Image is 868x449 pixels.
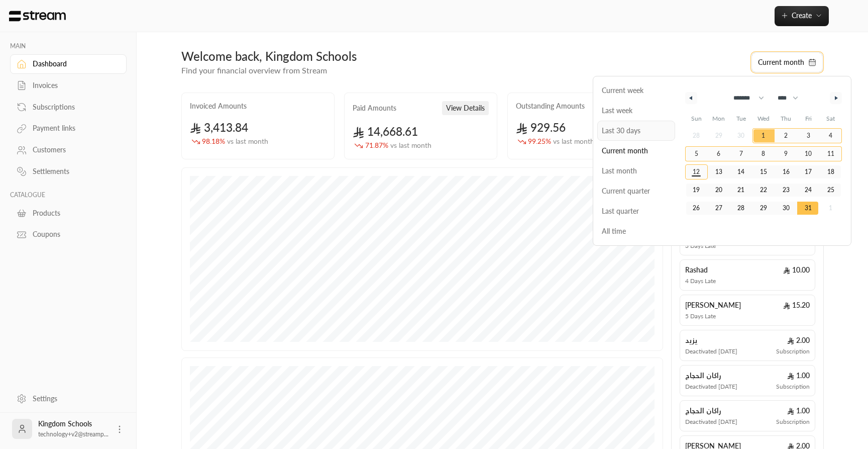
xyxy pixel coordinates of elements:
[797,181,820,199] button: 24
[597,121,675,141] span: Last 30 days
[597,141,675,161] button: Current month
[805,163,812,181] span: 17
[776,347,810,355] span: Subscription
[10,162,127,182] a: Settlements
[33,102,114,112] div: Subscriptions
[708,145,730,163] button: 6
[680,295,815,326] a: [PERSON_NAME] 15.205 Days Late
[33,229,114,239] div: Coupons
[685,371,721,381] span: راكان الحجاج
[715,163,722,181] span: 13
[708,181,730,199] button: 20
[752,145,775,163] button: 8
[33,59,114,69] div: Dashboard
[685,111,708,127] span: Sun
[737,181,744,199] span: 21
[597,201,675,221] button: Last quarter
[390,141,431,149] span: vs last month
[783,199,790,217] span: 30
[10,76,127,96] a: Invoices
[783,181,790,199] span: 23
[797,145,820,163] button: 10
[680,365,815,396] a: راكان الحجاج 1.00Deactivated [DATE]Subscription
[685,300,741,310] span: [PERSON_NAME]
[797,163,820,181] button: 17
[762,127,765,145] span: 1
[597,181,675,201] span: Current quarter
[181,48,741,64] div: Welcome back, Kingdom Schools
[739,145,743,163] span: 7
[353,125,418,138] span: 14,668.61
[10,97,127,117] a: Subscriptions
[752,127,775,145] button: 1
[787,335,810,345] span: 2.00
[829,127,832,145] span: 4
[751,52,823,72] button: Current month
[775,163,797,181] button: 16
[775,127,797,145] button: 2
[730,163,752,181] button: 14
[783,265,810,275] span: 10.00
[10,225,127,244] a: Coupons
[33,166,114,176] div: Settlements
[33,80,114,91] div: Invoices
[730,181,752,199] button: 21
[685,277,716,285] span: 4 Days Late
[33,123,114,133] div: Payment links
[827,163,834,181] span: 18
[784,145,788,163] span: 9
[708,199,730,217] button: 27
[8,11,67,22] img: Logo
[10,119,127,138] a: Payment links
[805,145,812,163] span: 10
[708,111,730,127] span: Mon
[752,181,775,199] button: 22
[516,101,585,111] h2: Outstanding Amounts
[693,181,700,199] span: 19
[597,161,675,181] button: Last month
[597,80,675,101] span: Current week
[797,199,820,217] button: 31
[819,127,842,145] button: 4
[190,101,247,111] h2: Invoiced Amounts
[819,145,842,163] button: 11
[10,203,127,223] a: Products
[10,140,127,160] a: Customers
[752,163,775,181] button: 15
[819,181,842,199] button: 25
[827,181,834,199] span: 25
[685,199,708,217] button: 26
[680,400,815,431] a: راكان الحجاج 1.00Deactivated [DATE]Subscription
[730,111,752,127] span: Tue
[784,127,788,145] span: 2
[775,6,829,26] button: Create
[775,181,797,199] button: 23
[38,430,108,438] span: technology+v2@streamp...
[760,199,767,217] span: 29
[693,199,700,217] span: 26
[365,140,431,151] span: 71.87 %
[775,145,797,163] button: 9
[827,145,834,163] span: 11
[33,394,114,404] div: Settings
[717,145,720,163] span: 6
[762,145,765,163] span: 8
[227,137,268,145] span: vs last month
[685,242,716,250] span: 3 Days Late
[797,111,820,127] span: Fri
[685,406,721,416] span: راكان الحجاج
[680,330,815,361] a: يزيد 2.00Deactivated [DATE]Subscription
[787,371,810,381] span: 1.00
[775,111,797,127] span: Thu
[10,54,127,74] a: Dashboard
[10,42,127,50] p: MAIN
[10,389,127,408] a: Settings
[597,221,675,241] button: All time
[819,163,842,181] button: 18
[553,137,594,145] span: vs last month
[752,199,775,217] button: 29
[33,145,114,155] div: Customers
